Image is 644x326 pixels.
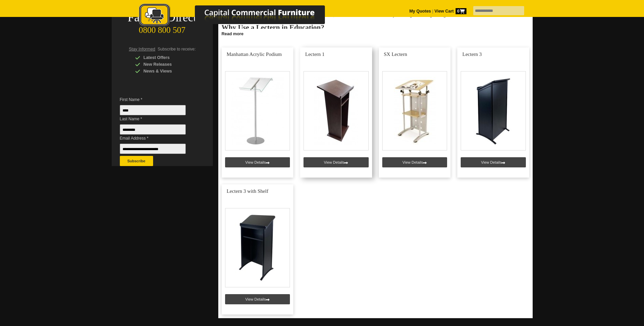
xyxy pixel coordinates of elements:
[435,9,466,14] strong: View Cart
[120,3,358,28] img: Capital Commercial Furniture Logo
[120,96,196,103] span: First Name *
[120,3,358,30] a: Capital Commercial Furniture Logo
[135,68,200,75] div: News & Views
[456,8,466,14] span: 0
[409,9,431,14] a: My Quotes
[120,124,186,135] input: Last Name *
[120,105,186,115] input: First Name *
[120,135,196,142] span: Email Address *
[433,9,466,14] a: View Cart0
[120,116,196,122] span: Last Name *
[218,29,533,37] a: Click to read more
[120,144,186,154] input: Email Address *
[135,61,200,68] div: New Releases
[135,54,200,61] div: Latest Offers
[112,13,213,22] div: Factory Direct
[129,47,155,52] span: Stay Informed
[112,22,213,35] div: 0800 800 507
[120,156,153,166] button: Subscribe
[158,47,196,52] span: Subscribe to receive:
